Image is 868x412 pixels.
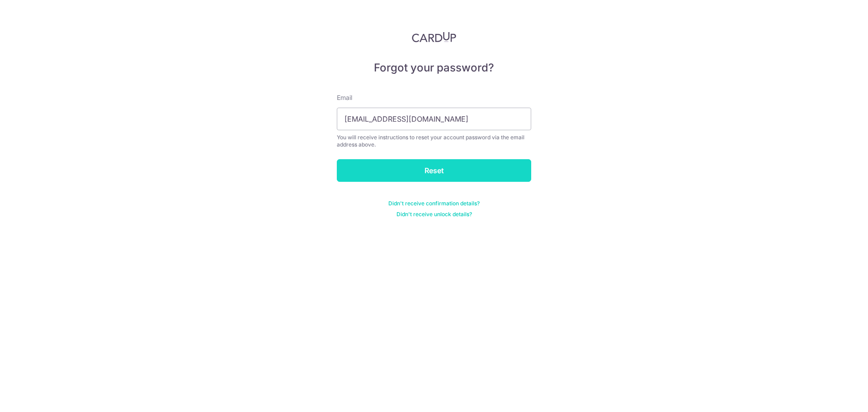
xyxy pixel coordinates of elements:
[337,93,352,102] label: Email
[388,200,480,207] a: Didn't receive confirmation details?
[337,134,531,148] div: You will receive instructions to reset your account password via the email address above.
[396,211,472,218] a: Didn't receive unlock details?
[337,159,531,182] input: Reset
[337,108,531,130] input: Enter your Email
[412,32,456,43] img: CardUp Logo
[337,61,531,75] h5: Forgot your password?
